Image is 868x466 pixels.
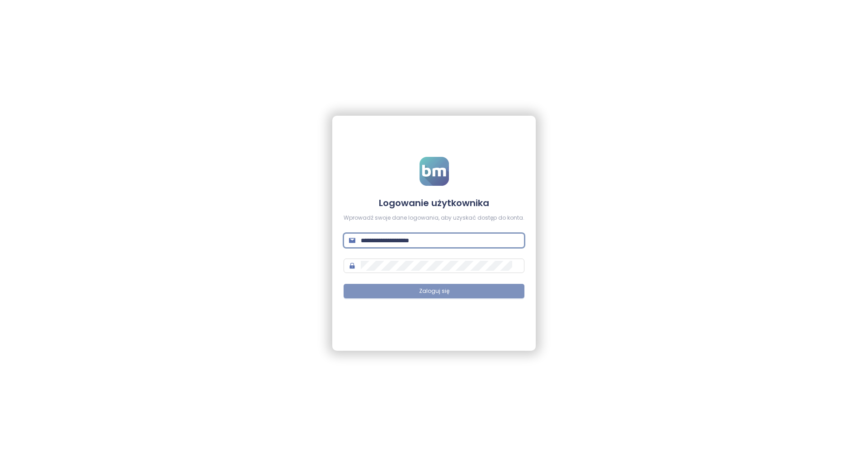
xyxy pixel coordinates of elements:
h4: Logowanie użytkownika [344,197,524,209]
span: Zaloguj się [419,287,449,296]
img: logo [420,157,449,186]
span: lock [349,263,355,269]
span: mail [349,237,355,244]
button: Zaloguj się [344,284,524,298]
div: Wprowadź swoje dane logowania, aby uzyskać dostęp do konta. [344,214,524,222]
